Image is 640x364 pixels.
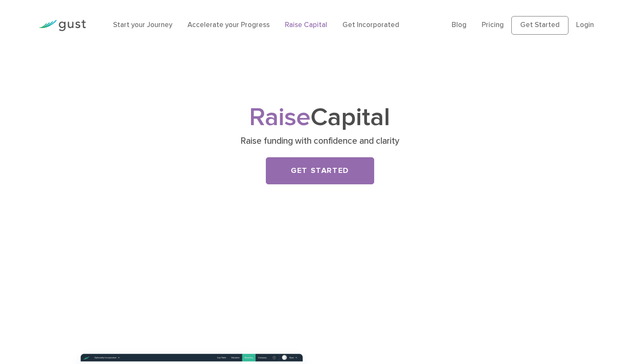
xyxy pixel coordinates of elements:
a: Accelerate your Progress [188,21,270,29]
img: Gust Logo [39,20,86,31]
a: Get Incorporated [342,21,399,29]
a: Start your Journey [113,21,172,29]
a: Get Started [511,16,568,35]
p: Raise funding with confidence and clarity [156,135,484,147]
h1: Capital [153,106,487,129]
a: Login [576,21,594,29]
a: Pricing [482,21,504,29]
a: Blog [452,21,466,29]
span: Raise [249,102,311,132]
a: Raise Capital [285,21,327,29]
a: Get Started [266,157,374,184]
